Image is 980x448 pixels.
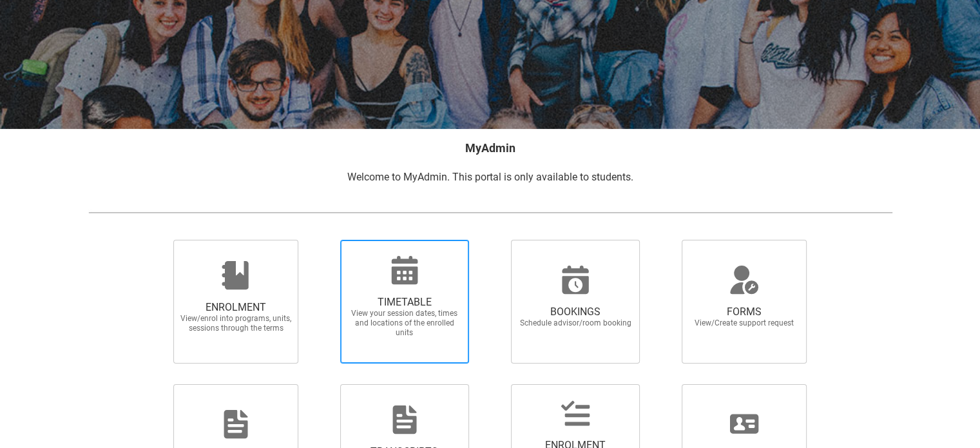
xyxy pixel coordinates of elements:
span: ENROLMENT [179,301,293,314]
span: Welcome to MyAdmin. This portal is only available to students. [347,171,633,183]
span: View your session dates, times and locations of the enrolled units [348,309,461,338]
h2: MyAdmin [88,139,892,157]
span: TIMETABLE [348,296,461,309]
span: View/enrol into programs, units, sessions through the terms [179,314,293,333]
span: FORMS [687,306,801,318]
span: Schedule advisor/room booking [519,318,632,328]
span: View/Create support request [687,318,801,328]
span: BOOKINGS [519,306,632,318]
